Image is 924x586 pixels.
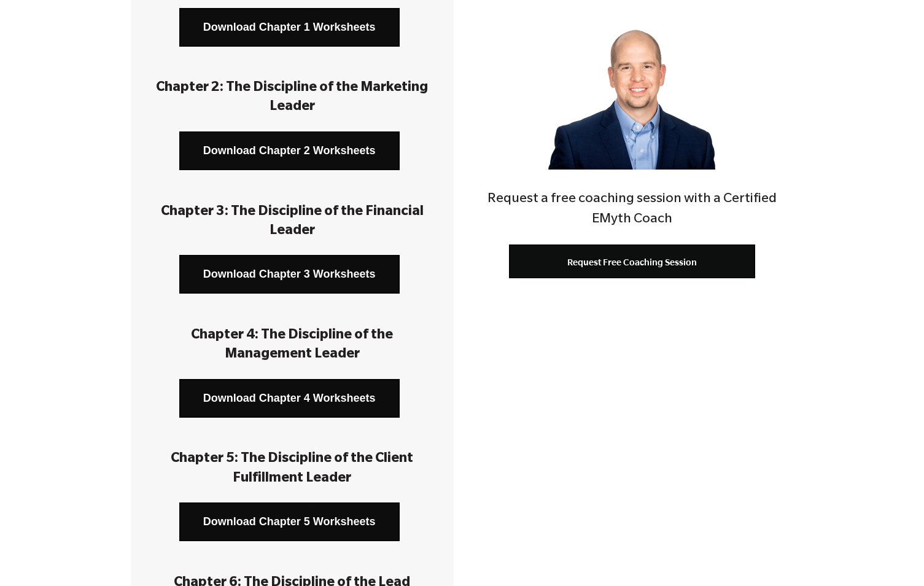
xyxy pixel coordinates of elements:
h3: Chapter 4: The Discipline of the Management Leader [149,327,435,365]
a: Download Chapter 1 Worksheets [179,8,400,47]
a: Download Chapter 3 Worksheets [179,255,400,294]
span: Request Free Coaching Session [567,257,697,267]
a: Download Chapter 2 Worksheets [179,131,400,170]
img: Jon_Slater_web [548,2,715,170]
h3: Chapter 3: The Discipline of the Financial Leader [149,203,435,241]
h4: Request a free coaching session with a Certified EMyth Coach [470,190,793,231]
h3: Chapter 5: The Discipline of the Client Fulfillment Leader [149,450,435,488]
iframe: Chat Widget [863,527,924,586]
h3: Chapter 2: The Discipline of the Marketing Leader [149,79,435,117]
a: Download Chapter 5 Worksheets [179,502,400,541]
a: Request Free Coaching Session [509,244,755,278]
a: Download Chapter 4 Worksheets [179,379,400,418]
